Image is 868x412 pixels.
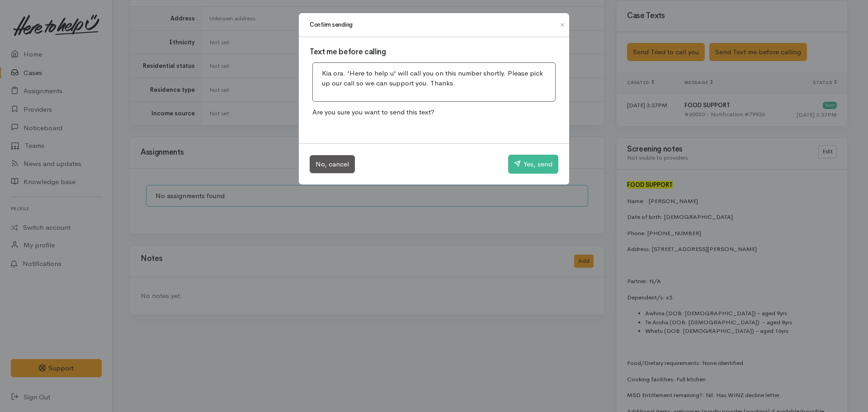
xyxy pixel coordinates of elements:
[310,104,558,120] p: Are you sure you want to send this text?
[322,68,546,89] p: Kia ora. 'Here to help u' will call you on this number shortly. Please pick up our call so we can...
[555,19,570,30] button: Close
[508,155,558,174] button: Yes, send
[310,155,355,174] button: No, cancel
[310,48,558,57] h3: Text me before calling
[310,20,353,29] h1: Confirm sending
